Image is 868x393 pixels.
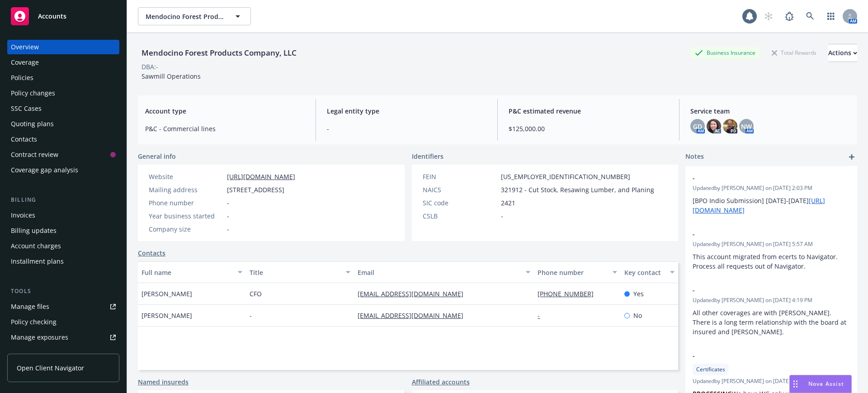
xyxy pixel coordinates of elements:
div: Billing updates [11,223,57,238]
span: Identifiers [412,152,443,161]
div: -Updatedby [PERSON_NAME] on [DATE] 2:03 PM[BPO Indio Submission] [DATE]-[DATE][URL][DOMAIN_NAME] [685,166,857,222]
span: Sawmill Operations [142,72,201,80]
div: Website [149,172,223,181]
button: Title [246,261,354,283]
a: [EMAIL_ADDRESS][DOMAIN_NAME] [358,289,471,298]
div: Contract review [11,147,58,162]
span: GD [693,122,702,131]
span: 2421 [501,198,515,208]
div: Actions [828,44,857,62]
span: Mendocino Forest Products Company, LLC [146,12,224,21]
div: Policies [11,71,33,85]
a: Contract review [7,147,119,162]
span: Open Client Navigator [17,363,84,373]
span: Accounts [38,13,66,20]
a: Policy checking [7,315,119,329]
div: Manage certificates [11,346,70,360]
span: [PERSON_NAME] [142,311,192,320]
span: Nova Assist [808,380,844,388]
a: Quoting plans [7,117,119,131]
span: Manage exposures [7,330,119,345]
div: Phone number [149,198,223,208]
a: Installment plans [7,254,119,269]
div: Coverage gap analysis [11,163,78,177]
div: FEIN [423,172,497,181]
a: Coverage gap analysis [7,163,119,177]
a: - [538,311,547,320]
a: Report a Bug [780,7,798,25]
a: Account charges [7,239,119,253]
img: photo [723,119,737,133]
a: Contacts [7,132,119,147]
div: NAICS [423,185,497,194]
div: Mendocino Forest Products Company, LLC [138,47,300,59]
button: Actions [828,44,857,62]
div: Manage exposures [11,330,68,345]
div: Company size [149,224,223,234]
div: Installment plans [11,254,64,269]
div: SIC code [423,198,497,208]
span: - [227,224,229,234]
div: Phone number [538,268,607,277]
a: Billing updates [7,223,119,238]
a: Coverage [7,55,119,70]
span: Yes [633,289,644,298]
span: Legal entity type [327,106,486,116]
span: - [693,351,826,360]
img: photo [707,119,721,133]
div: DBA: - [142,62,158,71]
div: Contacts [11,132,37,147]
span: General info [138,152,176,161]
span: Updated by [PERSON_NAME] on [DATE] 4:19 PM [693,296,850,304]
a: Manage certificates [7,346,119,360]
span: - [327,124,486,133]
div: Drag to move [790,375,801,393]
div: Account charges [11,239,61,253]
span: No [633,311,642,320]
button: Nova Assist [789,375,852,393]
div: Manage files [11,299,49,314]
a: Switch app [822,7,840,25]
div: Policy checking [11,315,57,329]
div: Email [358,268,520,277]
a: Policies [7,71,119,85]
span: - [693,285,826,295]
a: [PHONE_NUMBER] [538,289,601,298]
div: Mailing address [149,185,223,194]
button: Email [354,261,534,283]
span: NW [741,122,752,131]
span: Notes [685,152,704,162]
span: - [693,229,826,239]
a: Accounts [7,4,119,29]
button: Mendocino Forest Products Company, LLC [138,7,251,25]
a: Named insureds [138,377,189,387]
span: P&C estimated revenue [509,106,668,116]
div: Quoting plans [11,117,54,131]
a: [URL][DOMAIN_NAME] [227,172,295,181]
span: Updated by [PERSON_NAME] on [DATE] 2:03 PM [693,184,850,192]
span: [STREET_ADDRESS] [227,185,284,194]
a: Affiliated accounts [412,377,470,387]
span: P&C - Commercial lines [145,124,305,133]
span: - [501,211,503,221]
button: Phone number [534,261,620,283]
span: Certificates [696,365,725,374]
a: [EMAIL_ADDRESS][DOMAIN_NAME] [358,311,471,320]
a: Invoices [7,208,119,223]
span: Service team [690,106,850,116]
span: This account migrated from ecerts to Navigator. Process all requests out of Navigator. [693,252,840,270]
a: Search [801,7,819,25]
span: - [227,198,229,208]
span: All other coverages are with [PERSON_NAME]. There is a long term relationship with the board at i... [693,308,848,336]
span: - [693,173,826,183]
div: Overview [11,40,39,54]
a: Overview [7,40,119,54]
div: Title [250,268,340,277]
span: CFO [250,289,262,298]
div: Tools [7,287,119,296]
div: Year business started [149,211,223,221]
div: Coverage [11,55,39,70]
button: Key contact [621,261,678,283]
span: [US_EMPLOYER_IDENTIFICATION_NUMBER] [501,172,630,181]
span: Account type [145,106,305,116]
